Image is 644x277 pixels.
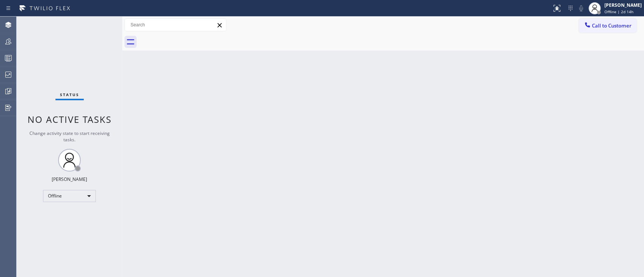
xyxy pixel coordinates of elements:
[60,92,79,97] span: Status
[579,18,636,33] button: Call to Customer
[604,9,633,14] span: Offline | 2d 14h
[592,22,632,29] span: Call to Customer
[28,113,112,125] span: No active tasks
[43,190,96,202] div: Offline
[29,130,110,143] span: Change activity state to start receiving tasks.
[52,176,87,182] div: [PERSON_NAME]
[604,2,642,8] div: [PERSON_NAME]
[125,19,226,31] input: Search
[576,3,586,14] button: Mute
